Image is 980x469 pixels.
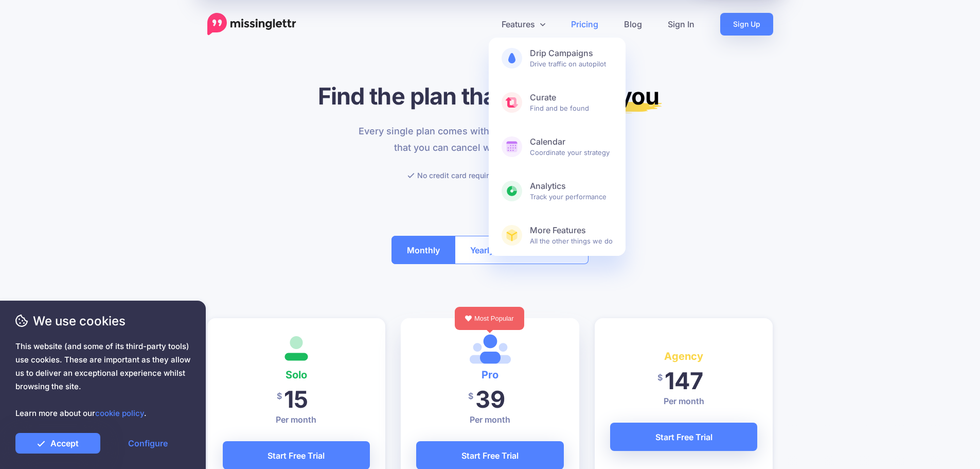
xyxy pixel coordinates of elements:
[558,13,611,36] a: Pricing
[530,136,613,147] b: Calendar
[530,92,613,113] span: Find and be found
[223,367,370,383] h4: Solo
[277,385,282,408] span: $
[105,433,190,454] a: Configure
[489,38,626,79] a: Drip CampaignsDrive traffic on autopilot
[657,366,663,389] span: $
[530,136,613,157] span: Coordinate your strategy
[15,340,190,420] span: This website (and some of its third-party tools) use cookies. These are important as they allow u...
[530,181,613,192] b: Analytics
[655,13,707,36] a: Sign In
[391,236,455,264] button: Monthly
[489,38,626,256] div: Features
[468,385,473,408] span: $
[665,367,703,395] span: 147
[352,123,628,156] p: Every single plan comes with a free trial and the guarantee that you can cancel whenever you need...
[416,367,564,383] h4: Pro
[455,307,524,330] div: Most Popular
[475,385,505,413] span: 39
[530,48,613,68] span: Drive traffic on autopilot
[530,48,613,59] b: Drip Campaigns
[530,225,613,246] span: All the other things we do
[489,170,626,212] a: AnalyticsTrack your performance
[610,423,758,451] a: Start Free Trial
[489,126,626,167] a: CalendarCoordinate your strategy
[530,225,613,236] b: More Features
[207,82,773,110] h1: Find the plan that's
[95,408,144,418] a: cookie policy
[489,215,626,256] a: More FeaturesAll the other things we do
[407,169,497,182] li: No credit card required
[284,385,308,413] span: 15
[15,312,190,330] span: We use cookies
[223,413,370,426] p: Per month
[416,413,564,426] p: Per month
[489,82,626,123] a: CurateFind and be found
[15,433,100,454] a: Accept
[610,348,758,364] h4: Agency
[530,181,613,201] span: Track your performance
[207,13,296,36] a: Home
[611,13,655,36] a: Blog
[720,13,773,36] a: Sign Up
[610,395,758,407] p: Per month
[489,13,558,36] a: Features
[530,92,613,103] b: Curate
